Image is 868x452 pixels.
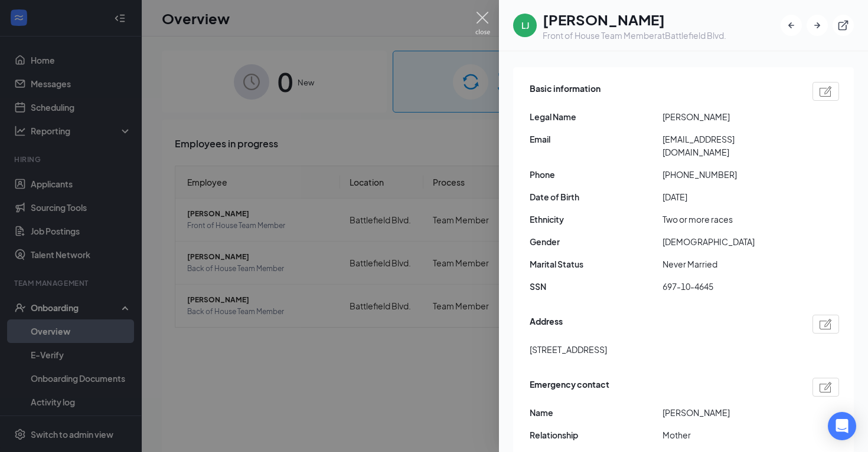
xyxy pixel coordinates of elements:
[663,235,795,248] span: [DEMOGRAPHIC_DATA]
[530,213,663,226] span: Ethnicity
[530,235,663,248] span: Gender
[663,406,795,419] span: [PERSON_NAME]
[837,19,849,31] svg: ExternalLink
[530,168,663,181] span: Phone
[530,133,663,146] span: Email
[807,15,828,36] button: ArrowRight
[543,29,726,41] div: Front of House Team Member at Battlefield Blvd.
[663,213,795,226] span: Two or more races
[530,110,663,123] span: Legal Name
[530,343,607,356] span: [STREET_ADDRESS]
[530,190,663,203] span: Date of Birth
[530,82,601,101] span: Basic information
[530,378,609,397] span: Emergency contact
[663,133,795,159] span: [EMAIL_ADDRESS][DOMAIN_NAME]
[530,428,663,441] span: Relationship
[530,406,663,419] span: Name
[663,280,795,293] span: 697-10-4645
[663,428,795,441] span: Mother
[543,9,726,29] h1: [PERSON_NAME]
[521,19,529,31] div: LJ
[663,258,795,270] span: Never Married
[785,19,797,31] svg: ArrowLeftNew
[833,15,854,36] button: ExternalLink
[811,19,823,31] svg: ArrowRight
[530,315,563,334] span: Address
[663,110,795,123] span: [PERSON_NAME]
[530,258,663,270] span: Marital Status
[663,168,795,181] span: [PHONE_NUMBER]
[530,280,663,293] span: SSN
[663,190,795,203] span: [DATE]
[828,412,856,440] div: Open Intercom Messenger
[781,15,802,36] button: ArrowLeftNew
